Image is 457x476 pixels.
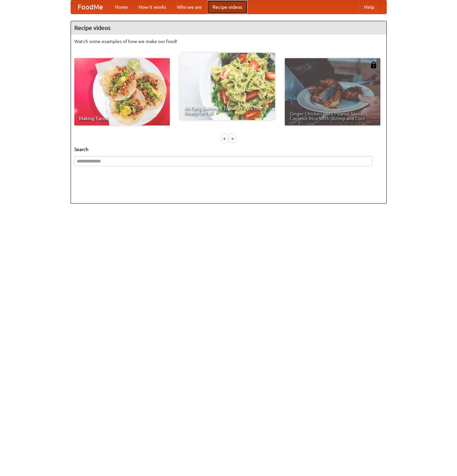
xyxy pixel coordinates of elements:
a: Who we are [172,0,207,14]
span: Making Tacos [79,116,165,121]
a: An Easy, Summery Tomato Pasta That's Ready for Fall [180,53,275,120]
h5: Search [74,146,383,153]
a: Making Tacos [74,58,170,125]
div: » [229,134,235,143]
span: An Easy, Summery Tomato Pasta That's Ready for Fall [184,106,270,115]
img: 483408.png [370,62,377,68]
a: Home [110,0,133,14]
a: Recipe videos [207,0,247,14]
div: « [222,134,228,143]
a: How it works [133,0,172,14]
a: Help [359,0,380,14]
p: Watch some examples of how we make our food! [74,38,383,45]
a: FoodMe [71,0,110,14]
h4: Recipe videos [71,21,386,35]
